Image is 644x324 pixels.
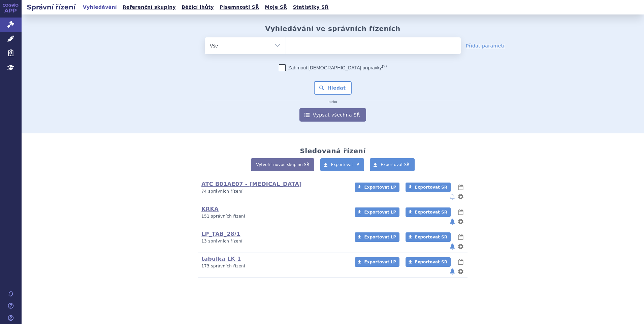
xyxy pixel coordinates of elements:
a: Exportovat SŘ [406,207,451,217]
a: Exportovat LP [355,207,399,217]
a: Referenční skupiny [121,3,178,12]
a: Běžící lhůty [180,3,216,12]
span: Exportovat LP [364,210,396,215]
span: Exportovat LP [331,162,359,167]
label: Zahrnout [DEMOGRAPHIC_DATA] přípravky [279,64,387,71]
button: nastavení [457,242,464,251]
a: Exportovat SŘ [406,232,451,242]
a: Vyhledávání [81,3,119,12]
a: Exportovat LP [355,257,399,267]
a: Exportovat LP [320,158,364,171]
span: Exportovat LP [364,235,396,239]
a: Vypsat všechna SŘ [299,108,366,122]
button: notifikace [449,193,456,201]
a: Statistiky SŘ [291,3,330,12]
p: 74 správních řízení [201,189,346,194]
a: Přidat parametr [466,42,505,49]
a: Exportovat LP [355,183,399,192]
button: Hledat [314,81,352,95]
button: notifikace [449,218,456,226]
button: notifikace [449,242,456,251]
a: Exportovat SŘ [406,183,451,192]
a: Vytvořit novou skupinu SŘ [251,158,314,171]
button: nastavení [457,193,464,201]
h2: Sledovaná řízení [300,147,365,155]
span: Exportovat SŘ [415,235,447,239]
p: 13 správních řízení [201,238,346,244]
p: 173 správních řízení [201,263,346,269]
button: nastavení [457,218,464,226]
h2: Správní řízení [22,2,81,12]
abbr: (?) [382,64,387,68]
a: Písemnosti SŘ [218,3,261,12]
span: Exportovat LP [364,260,396,264]
span: Exportovat LP [364,185,396,190]
h2: Vyhledávání ve správních řízeních [265,25,400,33]
button: notifikace [449,267,456,276]
span: Exportovat SŘ [381,162,410,167]
a: Exportovat LP [355,232,399,242]
button: nastavení [457,267,464,276]
button: lhůty [457,233,464,241]
a: Exportovat SŘ [406,257,451,267]
button: lhůty [457,183,464,191]
span: Exportovat SŘ [415,260,447,264]
p: 151 správních řízení [201,214,346,219]
a: LP_TAB_28/1 [201,231,240,237]
button: lhůty [457,208,464,216]
a: Exportovat SŘ [370,158,415,171]
a: tabulka LK 1 [201,256,241,262]
button: lhůty [457,258,464,266]
span: Exportovat SŘ [415,210,447,215]
i: nebo [325,100,341,104]
span: Exportovat SŘ [415,185,447,190]
a: Moje SŘ [263,3,289,12]
a: ATC B01AE07 - [MEDICAL_DATA] [201,181,302,187]
a: KRKA [201,206,219,212]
